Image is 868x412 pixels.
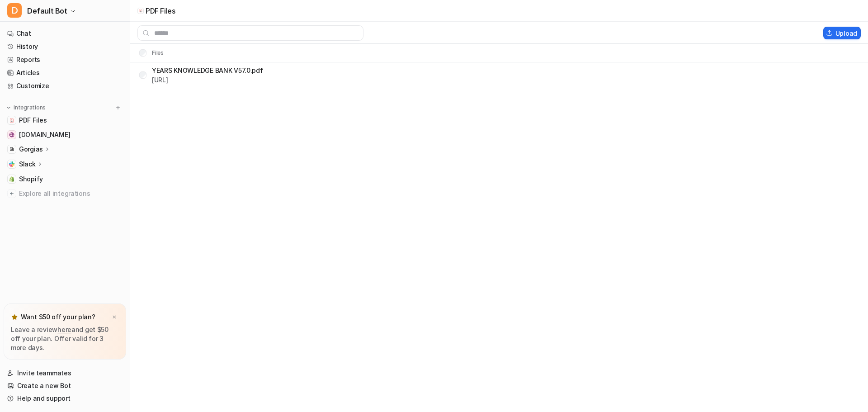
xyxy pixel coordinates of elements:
[4,392,126,405] a: Help and support
[4,103,48,112] button: Integrations
[9,118,14,123] img: PDF Files
[4,173,126,185] a: ShopifyShopify
[7,189,16,198] img: explore all integrations
[19,175,43,184] span: Shopify
[4,379,126,392] a: Create a new Bot
[823,27,861,39] button: Upload
[57,326,71,333] a: here
[132,47,164,58] th: Files
[19,145,43,154] p: Gorgias
[19,130,70,139] span: [DOMAIN_NAME]
[4,27,126,40] a: Chat
[146,6,175,15] p: PDF Files
[4,40,126,53] a: History
[4,80,126,92] a: Customize
[4,114,126,127] a: PDF FilesPDF Files
[9,147,14,152] img: Gorgias
[14,104,46,111] p: Integrations
[4,367,126,379] a: Invite teammates
[11,313,18,321] img: star
[9,132,14,137] img: help.years.com
[5,104,12,111] img: expand menu
[19,186,123,201] span: Explore all integrations
[4,187,126,200] a: Explore all integrations
[9,176,14,182] img: Shopify
[19,116,47,125] span: PDF Files
[21,313,95,322] p: Want $50 off your plan?
[4,53,126,66] a: Reports
[112,314,117,320] img: x
[139,9,143,13] img: upload-file icon
[4,66,126,79] a: Articles
[9,161,14,167] img: Slack
[27,5,67,17] span: Default Bot
[19,160,36,169] p: Slack
[7,3,22,18] span: D
[11,325,119,352] p: Leave a review and get $50 off your plan. Offer valid for 3 more days.
[152,66,263,75] p: YEARS KNOWLEDGE BANK V57.0.pdf
[115,104,121,111] img: menu_add.svg
[152,76,168,84] a: [URL]
[4,128,126,141] a: help.years.com[DOMAIN_NAME]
